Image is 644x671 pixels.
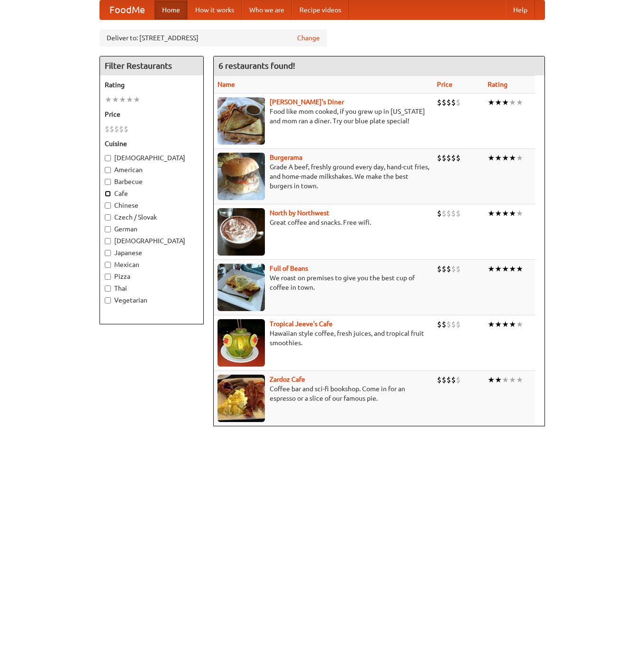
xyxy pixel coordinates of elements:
[270,320,333,328] a: Tropical Jeeve's Cafe
[270,154,302,161] a: Burgerama
[105,153,199,163] label: [DEMOGRAPHIC_DATA]
[502,264,509,274] li: ★
[509,264,516,274] li: ★
[495,208,502,219] li: ★
[105,202,111,209] input: Chinese
[105,285,111,292] input: Thai
[516,264,523,274] li: ★
[442,319,446,330] li: $
[456,208,461,219] li: $
[105,295,199,305] label: Vegetarian
[451,319,456,330] li: $
[509,208,516,219] li: ★
[105,260,199,269] label: Mexican
[242,0,292,19] a: Who we are
[105,191,111,197] input: Cafe
[509,153,516,163] li: ★
[105,262,111,268] input: Mexican
[218,319,265,367] img: jeeves.jpg
[105,139,199,148] h5: Cuisine
[270,209,329,217] a: North by Northwest
[133,94,140,105] li: ★
[105,238,111,244] input: [DEMOGRAPHIC_DATA]
[451,208,456,219] li: $
[516,208,523,219] li: ★
[488,375,495,385] li: ★
[437,375,442,385] li: $
[270,265,308,272] a: Full of Beans
[506,0,535,19] a: Help
[488,153,495,163] li: ★
[218,218,429,227] p: Great coffee and snacks. Free wifi.
[105,201,199,210] label: Chinese
[488,208,495,219] li: ★
[488,264,495,274] li: ★
[100,29,327,46] div: Deliver to: [STREET_ADDRESS]
[105,94,112,105] li: ★
[495,375,502,385] li: ★
[218,97,265,145] img: sallys.jpg
[502,208,509,219] li: ★
[451,97,456,108] li: $
[105,165,199,175] label: American
[437,153,442,163] li: $
[495,319,502,330] li: ★
[109,124,114,134] li: $
[456,375,461,385] li: $
[105,80,199,90] h5: Rating
[105,224,199,234] label: German
[502,153,509,163] li: ★
[105,250,111,256] input: Japanese
[105,284,199,293] label: Thai
[446,264,451,274] li: $
[509,319,516,330] li: ★
[218,61,295,70] ng-pluralize: 6 restaurants found!
[446,97,451,108] li: $
[105,214,111,221] input: Czech / Slovak
[105,226,111,232] input: German
[495,97,502,108] li: ★
[188,0,242,19] a: How it works
[218,384,429,403] p: Coffee bar and sci-fi bookshop. Come in for an espresso or a slice of our famous pie.
[488,319,495,330] li: ★
[100,56,203,75] h4: Filter Restaurants
[105,177,199,186] label: Barbecue
[105,167,111,173] input: American
[218,208,265,256] img: north.jpg
[124,124,128,134] li: $
[437,264,442,274] li: $
[270,376,305,383] a: Zardoz Cafe
[502,319,509,330] li: ★
[495,153,502,163] li: ★
[456,319,461,330] li: $
[105,179,111,185] input: Barbecue
[292,0,349,19] a: Recipe videos
[105,297,111,303] input: Vegetarian
[442,208,446,219] li: $
[100,0,154,19] a: FoodMe
[446,375,451,385] li: $
[218,375,265,422] img: zardoz.jpg
[218,162,429,191] p: Grade A beef, freshly ground every day, hand-cut fries, and home-made milkshakes. We make the bes...
[270,98,344,106] a: [PERSON_NAME]'s Diner
[495,264,502,274] li: ★
[218,329,429,348] p: Hawaiian style coffee, fresh juices, and tropical fruit smoothies.
[218,264,265,311] img: beans.jpg
[509,97,516,108] li: ★
[218,107,429,126] p: Food like mom cooked, if you grew up in [US_STATE] and mom ran a diner. Try our blue plate special!
[451,153,456,163] li: $
[442,375,446,385] li: $
[456,97,461,108] li: $
[516,97,523,108] li: ★
[456,153,461,163] li: $
[437,208,442,219] li: $
[437,81,453,88] a: Price
[114,124,119,134] li: $
[456,264,461,274] li: $
[105,155,111,161] input: [DEMOGRAPHIC_DATA]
